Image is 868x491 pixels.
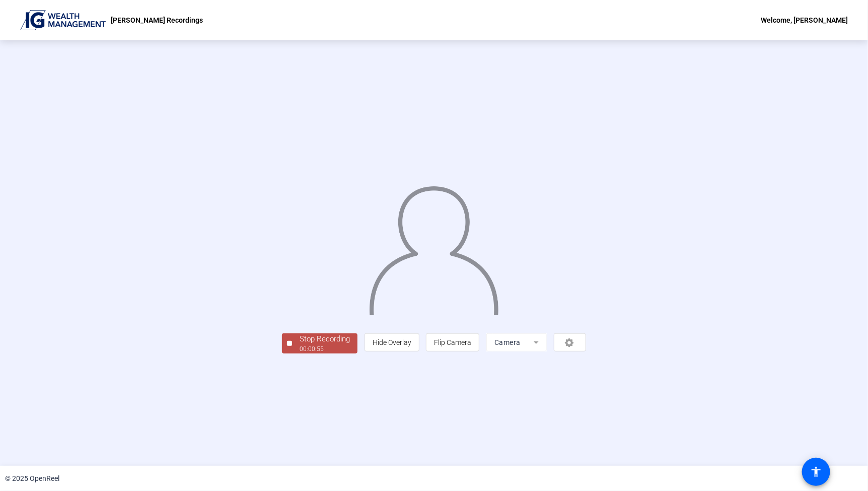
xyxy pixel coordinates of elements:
[368,178,499,315] img: overlay
[300,333,350,345] div: Stop Recording
[434,338,471,346] span: Flip Camera
[20,10,106,30] img: OpenReel logo
[373,338,411,346] span: Hide Overlay
[282,333,357,354] button: Stop Recording00:00:55
[426,333,479,352] button: Flip Camera
[300,344,350,354] div: 00:00:55
[5,473,59,484] div: © 2025 OpenReel
[810,466,822,478] mat-icon: accessibility
[365,333,419,352] button: Hide Overlay
[111,14,203,26] p: [PERSON_NAME] Recordings
[761,14,848,26] div: Welcome, [PERSON_NAME]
